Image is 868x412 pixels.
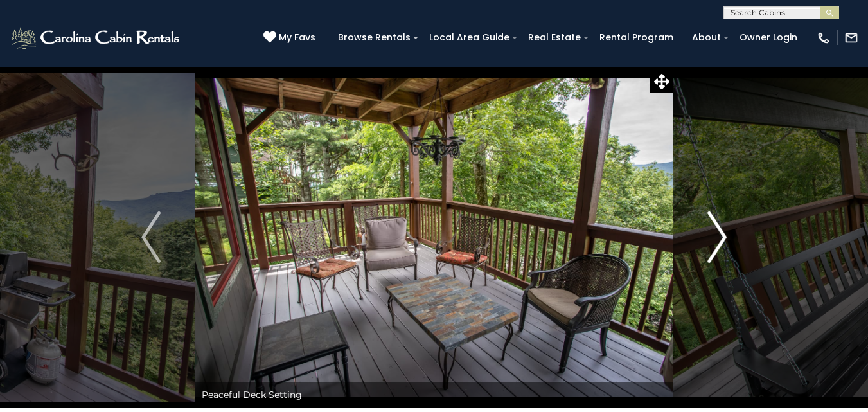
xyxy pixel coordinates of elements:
[673,67,761,408] button: Next
[10,25,183,51] img: White-1-2.png
[107,67,195,408] button: Previous
[817,31,831,45] img: phone-regular-white.png
[279,31,315,44] span: My Favs
[844,31,858,45] img: mail-regular-white.png
[522,28,587,48] a: Real Estate
[332,28,417,48] a: Browse Rentals
[733,28,804,48] a: Owner Login
[423,28,516,48] a: Local Area Guide
[141,211,161,263] img: arrow
[707,211,727,263] img: arrow
[195,382,673,408] div: Peaceful Deck Setting
[263,31,319,45] a: My Favs
[686,28,727,48] a: About
[593,28,680,48] a: Rental Program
